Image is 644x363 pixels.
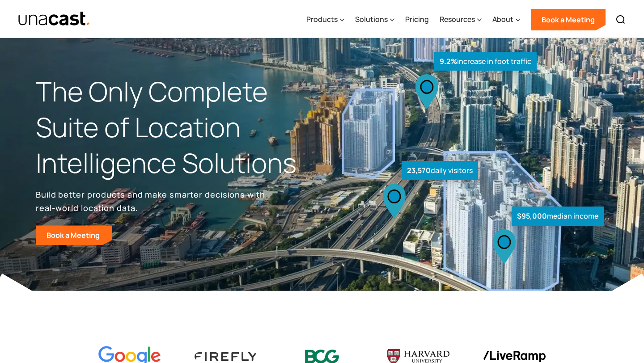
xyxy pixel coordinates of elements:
[440,56,457,66] strong: 9.2%
[492,1,520,38] div: About
[195,352,257,361] img: Firefly Advertising logo
[36,74,322,181] h1: The Only Complete Suite of Location Intelligence Solutions
[440,1,482,38] div: Resources
[306,14,338,25] div: Products
[36,188,268,215] p: Build better products and make smarter decisions with real-world location data.
[402,161,478,180] div: daily visitors
[405,1,429,38] a: Pricing
[531,9,606,30] a: Book a Meeting
[434,52,537,71] div: increase in foot traffic
[440,14,475,25] div: Resources
[355,14,388,25] div: Solutions
[483,351,546,362] img: liveramp logo
[492,14,513,25] div: About
[18,11,91,27] img: Unacast text logo
[512,207,604,226] div: median income
[517,211,547,221] strong: $95,000
[36,225,112,245] a: Book a Meeting
[18,11,91,27] a: home
[407,165,431,175] strong: 23,570
[306,1,344,38] div: Products
[355,1,394,38] div: Solutions
[615,14,626,25] img: Search icon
